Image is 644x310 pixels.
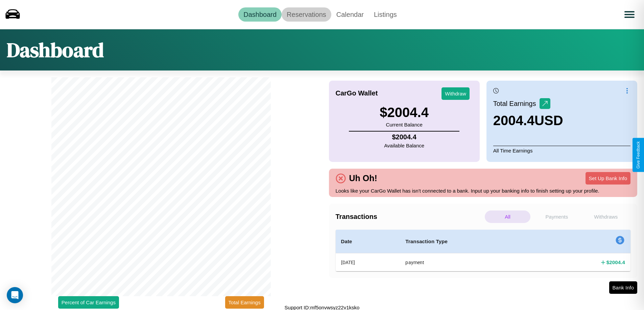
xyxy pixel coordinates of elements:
p: Total Earnings [493,97,540,110]
h4: Date [341,237,395,246]
th: [DATE] [336,253,400,272]
th: payment [400,253,537,272]
h4: Transactions [336,213,483,221]
h3: $ 2004.4 [380,105,429,120]
p: Current Balance [380,120,429,129]
p: Available Balance [384,141,424,150]
button: Set Up Bank Info [586,172,630,185]
button: Withdraw [442,87,470,100]
button: Open menu [620,5,639,24]
p: All Time Earnings [493,146,630,155]
p: Withdraws [583,210,629,223]
p: Looks like your CarGo Wallet has isn't connected to a bank. Input up your banking info to finish ... [336,186,631,195]
h4: Transaction Type [405,237,531,246]
a: Calendar [331,7,369,22]
a: Listings [369,7,402,22]
h1: Dashboard [7,36,104,64]
h4: $ 2004.4 [384,133,424,141]
button: Total Earnings [225,296,264,309]
p: Payments [534,210,579,223]
button: Bank Info [609,281,637,294]
h4: $ 2004.4 [606,259,625,266]
h3: 2004.4 USD [493,113,563,128]
a: Reservations [282,7,331,22]
h4: CarGo Wallet [336,89,378,97]
table: simple table [336,230,631,271]
p: All [485,210,530,223]
button: Percent of Car Earnings [58,296,119,309]
h4: Uh Oh! [346,173,381,183]
a: Dashboard [238,7,282,22]
div: Give Feedback [636,141,641,169]
div: Open Intercom Messenger [7,287,23,303]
